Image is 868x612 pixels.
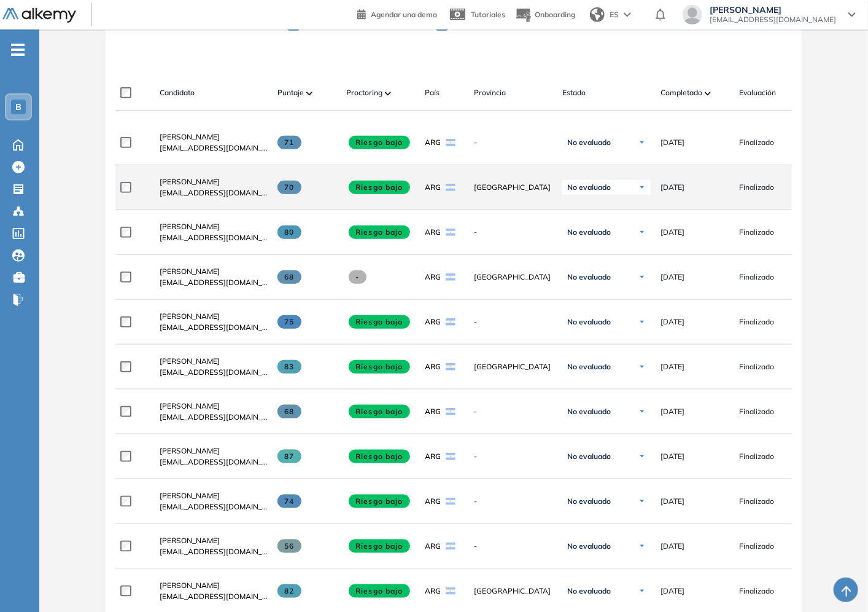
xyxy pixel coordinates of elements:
[474,87,506,98] span: Provincia
[160,412,268,423] span: [EMAIL_ADDRESS][DOMAIN_NAME]
[160,221,268,232] a: [PERSON_NAME]
[160,535,268,546] a: [PERSON_NAME]
[160,266,268,277] a: [PERSON_NAME]
[425,182,441,193] span: ARG
[160,591,268,602] span: [EMAIL_ADDRESS][DOMAIN_NAME]
[474,451,552,462] span: -
[474,316,552,328] span: -
[2,8,76,23] img: Logo
[661,451,684,462] span: [DATE]
[425,496,441,507] span: ARG
[567,407,611,417] span: No evaluado
[277,450,301,463] span: 87
[160,457,268,468] span: [EMAIL_ADDRESS][DOMAIN_NAME]
[160,232,268,243] span: [EMAIL_ADDRESS][DOMAIN_NAME]
[160,401,220,410] span: [PERSON_NAME]
[567,452,611,461] span: No evaluado
[638,229,646,236] img: Ícono de flecha
[160,87,195,98] span: Candidato
[425,272,441,283] span: ARG
[710,5,836,15] span: [PERSON_NAME]
[160,580,268,591] a: [PERSON_NAME]
[349,226,410,239] span: Riesgo bajo
[277,136,301,149] span: 71
[610,9,619,20] span: ES
[277,539,301,553] span: 56
[474,496,552,507] span: -
[160,501,268,512] span: [EMAIL_ADDRESS][DOMAIN_NAME]
[446,408,455,415] img: ARG
[160,322,268,333] span: [EMAIL_ADDRESS][DOMAIN_NAME]
[349,495,410,508] span: Riesgo bajo
[346,87,382,98] span: Proctoring
[739,227,774,238] span: Finalizado
[277,495,301,508] span: 74
[425,586,441,597] span: ARG
[446,229,455,236] img: ARG
[661,496,684,507] span: [DATE]
[535,10,575,19] span: Onboarding
[277,405,301,418] span: 68
[661,87,702,98] span: Completado
[567,362,611,372] span: No evaluado
[277,270,301,284] span: 68
[349,360,410,374] span: Riesgo bajo
[710,15,836,25] span: [EMAIL_ADDRESS][DOMAIN_NAME]
[425,361,441,372] span: ARG
[160,490,268,501] a: [PERSON_NAME]
[739,87,776,98] span: Evaluación
[277,315,301,329] span: 75
[739,541,774,552] span: Finalizado
[638,543,646,550] img: Ícono de flecha
[567,317,611,327] span: No evaluado
[661,316,684,328] span: [DATE]
[739,361,774,372] span: Finalizado
[160,312,220,321] span: [PERSON_NAME]
[160,356,220,366] span: [PERSON_NAME]
[474,227,552,238] span: -
[638,139,646,146] img: Ícono de flecha
[306,92,312,95] img: [missing "en.ARROW_ALT" translation]
[661,541,684,552] span: [DATE]
[160,176,268,187] a: [PERSON_NAME]
[160,446,220,455] span: [PERSON_NAME]
[425,227,441,238] span: ARG
[474,406,552,417] span: -
[160,187,268,198] span: [EMAIL_ADDRESS][DOMAIN_NAME]
[349,181,410,194] span: Riesgo bajo
[705,92,711,95] img: [missing "en.ARROW_ALT" translation]
[160,222,220,231] span: [PERSON_NAME]
[160,267,220,276] span: [PERSON_NAME]
[160,536,220,545] span: [PERSON_NAME]
[638,498,646,505] img: Ícono de flecha
[562,87,586,98] span: Estado
[474,541,552,552] span: -
[446,543,455,550] img: ARG
[739,406,774,417] span: Finalizado
[160,445,268,457] a: [PERSON_NAME]
[160,132,220,141] span: [PERSON_NAME]
[425,316,441,328] span: ARG
[661,182,684,193] span: [DATE]
[638,363,646,371] img: Ícono de flecha
[567,272,611,282] span: No evaluado
[446,139,455,146] img: ARG
[160,546,268,557] span: [EMAIL_ADDRESS][DOMAIN_NAME]
[425,137,441,148] span: ARG
[739,182,774,193] span: Finalizado
[349,136,410,149] span: Riesgo bajo
[446,453,455,460] img: ARG
[739,316,774,328] span: Finalizado
[446,587,455,595] img: ARG
[567,138,611,147] span: No evaluado
[739,272,774,283] span: Finalizado
[638,273,646,281] img: Ícono de flecha
[624,12,631,17] img: arrow
[474,361,552,372] span: [GEOGRAPHIC_DATA]
[638,408,646,415] img: Ícono de flecha
[349,539,410,553] span: Riesgo bajo
[160,311,268,322] a: [PERSON_NAME]
[15,102,21,112] span: B
[446,498,455,505] img: ARG
[160,491,220,500] span: [PERSON_NAME]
